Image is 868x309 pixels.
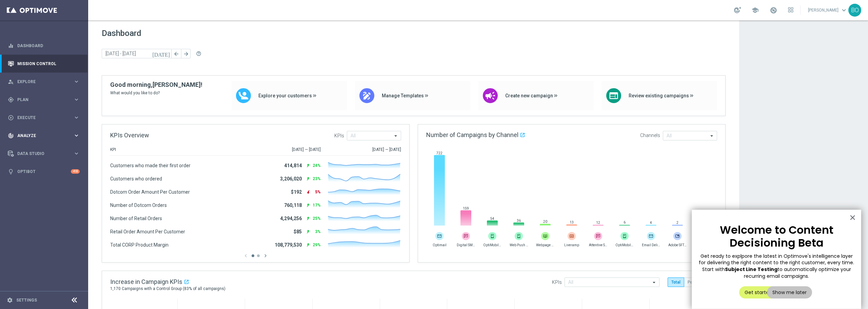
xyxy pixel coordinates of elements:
[73,150,80,157] i: keyboard_arrow_right
[17,152,73,156] span: Data Studio
[8,43,14,49] i: equalizer
[71,169,80,174] div: +10
[848,4,861,17] div: BO
[725,266,777,273] strong: Subject Line Testing
[699,253,855,273] span: Get ready to explpore the latest in Optimove's intelligence layer for delivering the right conten...
[16,298,37,302] a: Settings
[739,286,777,298] button: Get started
[8,133,14,139] i: track_changes
[17,116,73,120] span: Execute
[7,297,13,303] i: settings
[8,55,80,73] div: Mission Control
[699,224,854,250] p: Welcome to Content Decisioning Beta
[17,98,73,102] span: Plan
[73,132,80,139] i: keyboard_arrow_right
[8,37,80,55] div: Dashboard
[8,162,80,180] div: Optibot
[73,78,80,85] i: keyboard_arrow_right
[17,162,71,180] a: Optibot
[8,115,73,121] div: Execute
[744,266,852,279] span: to automatically optimize your recurring email campaigns.
[751,6,759,14] span: school
[767,286,812,298] button: Show me later
[8,97,14,103] i: gps_fixed
[73,114,80,121] i: keyboard_arrow_right
[807,5,848,15] a: [PERSON_NAME]
[8,169,14,175] i: lightbulb
[17,80,73,84] span: Explore
[17,134,73,138] span: Analyze
[8,133,73,139] div: Analyze
[8,115,14,121] i: play_circle_outline
[73,96,80,103] i: keyboard_arrow_right
[8,151,73,157] div: Data Studio
[8,97,73,103] div: Plan
[840,6,848,14] span: keyboard_arrow_down
[17,55,80,73] a: Mission Control
[849,212,856,223] button: Close
[17,37,80,55] a: Dashboard
[8,79,73,85] div: Explore
[8,79,14,85] i: person_search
